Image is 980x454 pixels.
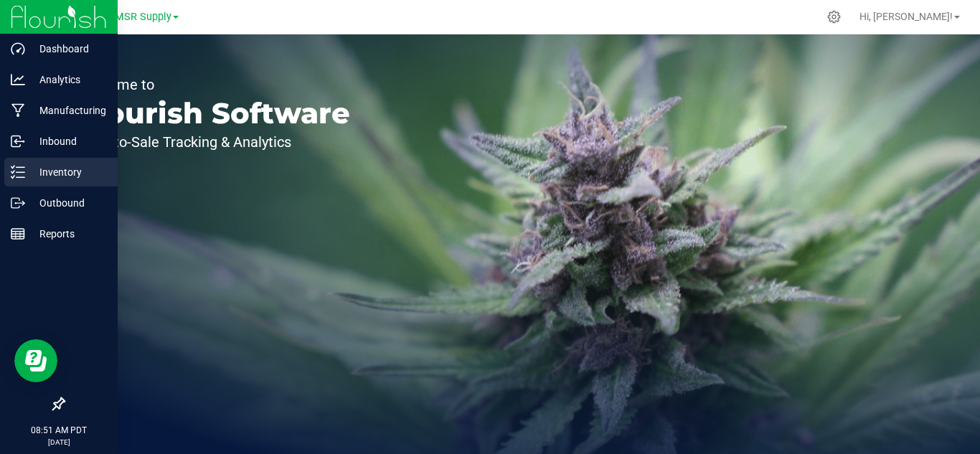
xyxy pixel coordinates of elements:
[77,77,350,92] p: Welcome to
[11,103,25,118] inline-svg: Manufacturing
[25,40,111,57] p: Dashboard
[11,42,25,56] inline-svg: Dashboard
[11,196,25,210] inline-svg: Outbound
[25,102,111,119] p: Manufacturing
[11,227,25,241] inline-svg: Reports
[11,165,25,179] inline-svg: Inventory
[25,71,111,88] p: Analytics
[11,72,25,87] inline-svg: Analytics
[11,134,25,148] inline-svg: Inbound
[25,133,111,150] p: Inbound
[14,339,57,382] iframe: Resource center
[77,99,350,128] p: Flourish Software
[25,225,111,242] p: Reports
[6,424,111,437] p: 08:51 AM PDT
[6,437,111,448] p: [DATE]
[25,194,111,212] p: Outbound
[25,164,111,181] p: Inventory
[115,11,171,23] span: MSR Supply
[859,11,953,22] span: Hi, [PERSON_NAME]!
[77,135,350,149] p: Seed-to-Sale Tracking & Analytics
[825,10,843,24] div: Manage settings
